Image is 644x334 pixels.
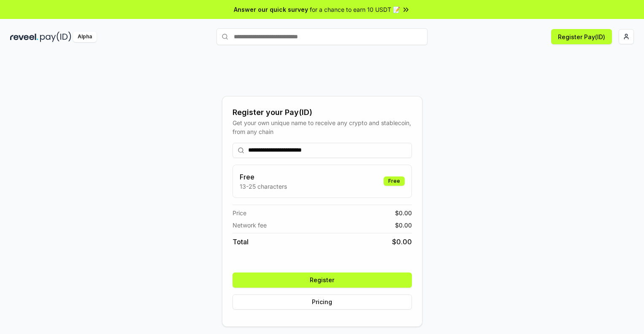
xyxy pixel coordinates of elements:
[233,221,267,230] span: Network fee
[233,118,412,136] div: Get your own unique name to receive any crypto and stablecoin, from any chain
[233,294,412,310] button: Pricing
[40,32,71,42] img: pay_id
[233,273,412,288] button: Register
[233,237,249,247] span: Total
[551,29,612,44] button: Register Pay(ID)
[234,5,308,14] span: Answer our quick survey
[240,182,287,191] p: 13-25 characters
[233,208,246,217] span: Price
[392,237,412,247] span: $ 0.00
[310,5,400,14] span: for a chance to earn 10 USDT 📝
[10,32,38,42] img: reveel_dark
[233,107,412,118] div: Register your Pay(ID)
[240,172,287,182] h3: Free
[395,221,412,230] span: $ 0.00
[384,176,405,186] div: Free
[73,32,97,42] div: Alpha
[395,208,412,217] span: $ 0.00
